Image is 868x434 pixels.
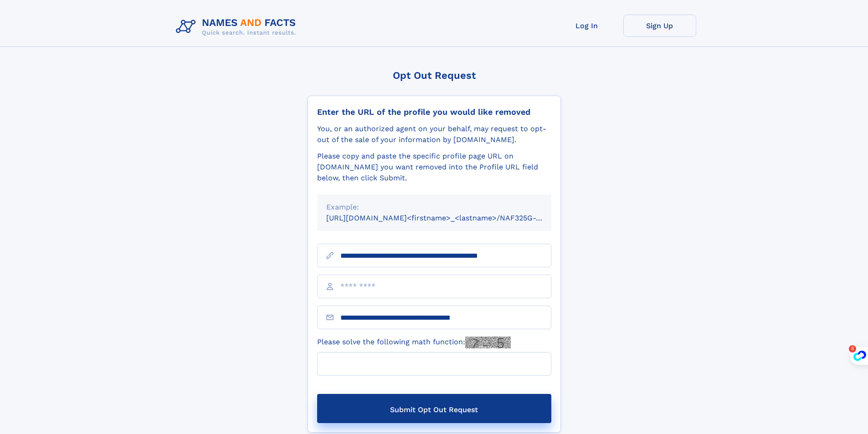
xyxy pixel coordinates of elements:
[308,70,561,81] div: Opt Out Request
[326,202,542,213] div: Example:
[317,151,551,184] div: Please copy and paste the specific profile page URL on [DOMAIN_NAME] you want removed into the Pr...
[317,394,551,423] button: Submit Opt Out Request
[550,15,623,37] a: Log In
[326,214,569,222] small: [URL][DOMAIN_NAME]<firstname>_<lastname>/NAF325G-xxxxxxxx
[317,337,511,348] label: Please solve the following math function:
[172,15,303,39] img: Logo Names and Facts
[623,15,696,37] a: Sign Up
[317,123,551,145] div: You, or an authorized agent on your behalf, may request to opt-out of the sale of your informatio...
[317,107,551,117] div: Enter the URL of the profile you would like removed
